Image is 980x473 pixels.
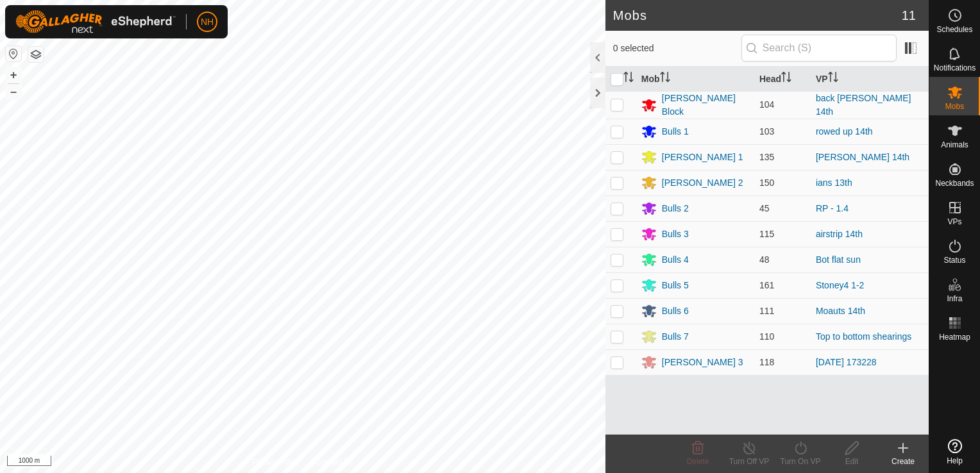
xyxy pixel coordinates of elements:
span: Delete [687,457,709,466]
p-sorticon: Activate to sort [781,74,791,84]
div: Turn Off VP [723,456,775,467]
span: 110 [759,331,774,342]
a: Contact Us [316,456,353,468]
th: VP [811,67,929,92]
span: 161 [759,280,774,290]
div: [PERSON_NAME] 2 [662,176,743,190]
span: 11 [902,6,916,25]
p-sorticon: Activate to sort [660,74,670,84]
span: 104 [759,99,774,110]
a: rowed up 14th [816,126,873,137]
span: Mobs [945,103,964,110]
a: RP - 1.4 [816,203,849,213]
span: 115 [759,229,774,239]
div: Turn On VP [775,456,826,467]
div: [PERSON_NAME] Block [662,92,749,119]
a: back [PERSON_NAME] 14th [816,93,911,117]
h2: Mobs [613,8,902,23]
a: Help [929,434,980,470]
button: + [6,67,21,83]
span: 48 [759,254,770,265]
div: Edit [826,456,877,467]
span: Animals [941,141,968,149]
span: Notifications [934,64,976,72]
span: Infra [947,295,962,303]
span: 103 [759,126,774,137]
div: [PERSON_NAME] 1 [662,151,743,164]
input: Search (S) [741,35,897,62]
p-sorticon: Activate to sort [828,74,838,84]
div: Create [877,456,929,467]
span: 45 [759,203,770,213]
a: Moauts 14th [816,306,865,316]
th: Head [754,67,811,92]
span: Status [943,256,965,264]
button: Map Layers [28,47,44,62]
div: Bulls 7 [662,330,689,344]
div: Bulls 3 [662,228,689,241]
span: Neckbands [935,179,974,187]
a: Bot flat sun [816,254,861,265]
div: Bulls 6 [662,304,689,318]
div: Bulls 4 [662,253,689,267]
button: Reset Map [6,46,21,62]
th: Mob [636,67,754,92]
a: ians 13th [816,178,852,188]
div: Bulls 1 [662,125,689,138]
a: Privacy Policy [252,456,300,468]
span: NH [201,15,214,29]
a: Top to bottom shearings [816,331,911,342]
span: 150 [759,178,774,188]
span: Help [947,457,963,465]
div: [PERSON_NAME] 3 [662,356,743,369]
img: Gallagher Logo [15,10,176,33]
div: Bulls 5 [662,279,689,292]
span: VPs [947,218,961,226]
span: Schedules [936,26,972,33]
button: – [6,84,21,99]
a: Stoney4 1-2 [816,280,865,290]
a: airstrip 14th [816,229,863,239]
a: [DATE] 173228 [816,357,877,367]
a: [PERSON_NAME] 14th [816,152,909,162]
span: 111 [759,306,774,316]
div: Bulls 2 [662,202,689,215]
span: 118 [759,357,774,367]
p-sorticon: Activate to sort [623,74,634,84]
span: 135 [759,152,774,162]
span: 0 selected [613,42,741,55]
span: Heatmap [939,333,970,341]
